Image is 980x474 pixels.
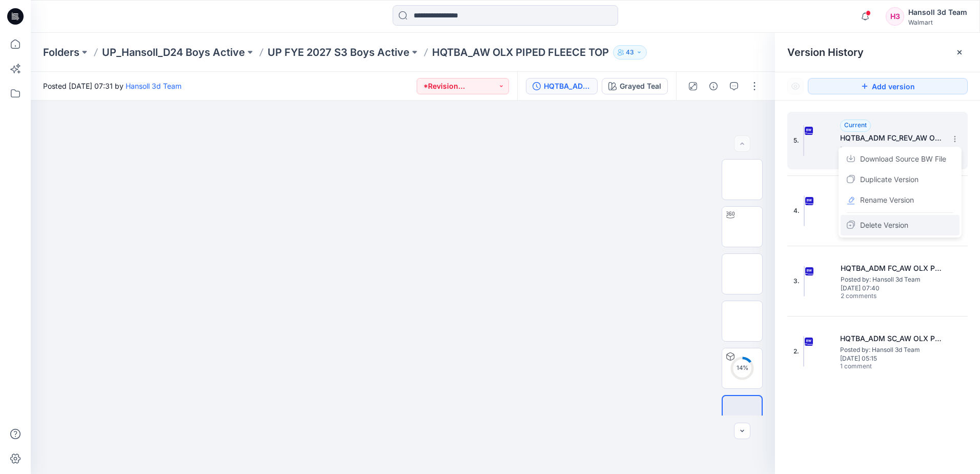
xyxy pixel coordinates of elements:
img: HQTBA_ADM SC_AW OLX PIPED FLEECE TOP [803,336,804,367]
span: [DATE] 07:40 [841,285,943,292]
span: 3. [793,276,800,286]
div: Hansoll 3d Team [908,6,967,18]
div: Grayed Teal [620,81,661,92]
a: UP_Hansoll_D24 Boys Active [102,45,245,60]
img: HQTBA_ADM FC_REV_AW OLX PIPED FLEECE TOP [803,125,804,156]
span: Rename Version [860,194,914,206]
a: Hansoll 3d Team [126,82,181,90]
a: UP FYE 2027 S3 Boys Active [268,45,410,60]
span: Download Source BW File [860,153,946,165]
div: Walmart [908,18,967,26]
span: [DATE] 05:15 [840,355,943,362]
span: 2 comments [841,292,912,301]
button: Details [705,78,722,94]
button: Add version [808,78,968,94]
span: 4. [793,206,800,215]
span: Duplicate Version [860,173,918,186]
span: 5. [793,136,799,145]
button: HQTBA_ADM FC_REV_AW OLX PIPED FLEECE TOP [526,78,598,94]
span: 1 comment [840,363,912,371]
span: Posted by: Hansoll 3d Team [841,274,943,285]
h5: HQTBA_ADM SC_AW OLX PIPED FLEECE TOP [840,332,943,345]
button: Show Hidden Versions [787,78,804,94]
span: Current [844,121,867,129]
span: 2. [793,347,799,356]
button: Close [955,48,964,56]
p: HQTBA_AW OLX PIPED FLEECE TOP [432,45,609,60]
h5: HQTBA_ADM FC_AW OLX PIPED FLEECE TOP [841,262,943,274]
img: HQTBA_ADM FC_AW OLX PIPED FLEECE TOP [804,266,805,297]
span: Posted by: Hansoll 3d Team [840,144,943,154]
a: Folders [43,45,79,60]
div: 14 % [730,364,754,372]
button: Grayed Teal [602,78,668,94]
span: Posted by: Hansoll 3d Team [840,345,943,355]
div: H3 [886,7,904,26]
span: Version History [787,46,864,58]
button: 43 [613,45,647,60]
span: Posted [DATE] 07:31 by [43,81,181,91]
span: Delete Version [860,219,908,231]
img: HQTBA_ADM SC_REV_AW OLX PIPED FLEECE TOP [804,195,805,226]
p: 43 [626,47,634,58]
h5: HQTBA_ADM FC_REV_AW OLX PIPED FLEECE TOP [840,132,943,144]
div: HQTBA_ADM FC_REV_AW OLX PIPED FLEECE TOP [544,81,591,92]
